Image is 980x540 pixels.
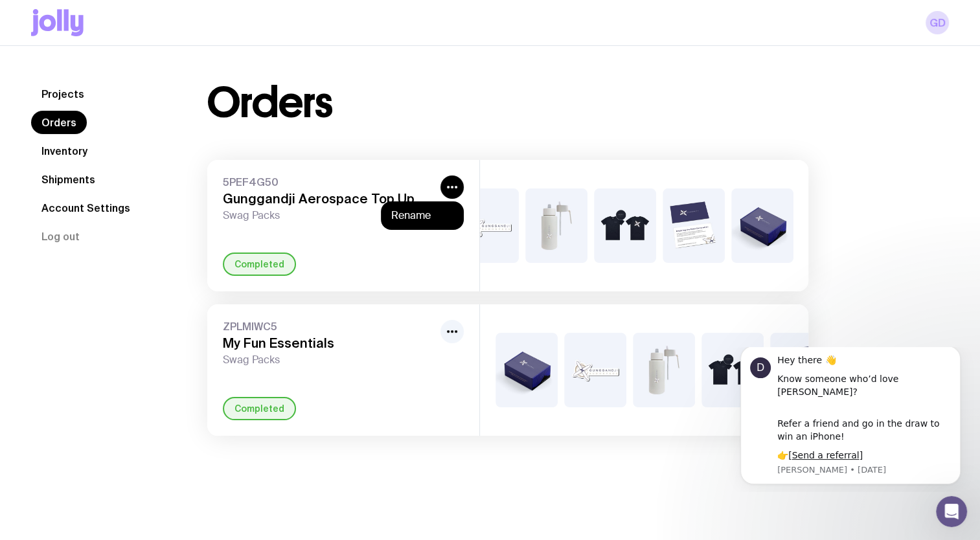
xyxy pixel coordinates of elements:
[56,26,230,51] div: Know someone who’d love [PERSON_NAME]?
[936,496,967,527] iframe: Intercom live chat
[223,209,435,222] span: Swag Packs
[71,103,138,113] a: Send a referral
[31,196,141,219] a: Account Settings
[31,139,98,163] a: Inventory
[56,7,230,20] div: Hey there 👋
[56,117,230,129] p: Message from David, sent 6w ago
[223,354,435,366] span: Swag Packs
[31,225,90,248] button: Log out
[926,11,949,34] a: GD
[29,10,50,31] div: Profile image for David
[31,82,95,106] a: Projects
[223,191,435,207] h3: Gunggandji Aerospace Top Up
[56,102,230,115] div: 👉[ ]
[207,82,332,124] h1: Orders
[56,58,230,96] div: Refer a friend and go in the draw to win an iPhone!
[56,7,230,115] div: Message content
[31,111,87,134] a: Orders
[31,168,106,191] a: Shipments
[223,175,435,188] span: 5PEF4G50
[721,347,980,492] iframe: Intercom notifications message
[391,209,453,222] button: Rename
[223,253,296,276] div: Completed
[223,335,435,351] h3: My Fun Essentials
[223,397,296,420] div: Completed
[223,320,435,333] span: ZPLMIWC5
